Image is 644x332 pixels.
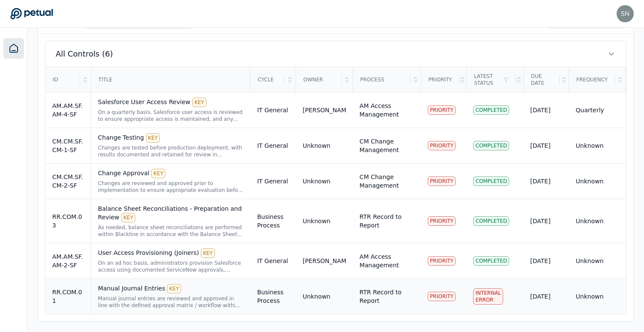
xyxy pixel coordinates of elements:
div: Title [92,68,250,92]
td: IT General [250,93,295,128]
div: PRIORITY [428,105,456,115]
img: snir@petual.ai [617,5,634,22]
div: RR.COM.01 [52,288,84,305]
div: Process [353,68,410,92]
div: PRIORITY [428,141,456,150]
div: [PERSON_NAME] [303,106,346,114]
div: Unknown [303,177,331,185]
div: [DATE] [530,257,562,265]
div: Latest Status [467,68,516,92]
td: IT General [250,128,295,164]
div: Internal Error [473,288,503,305]
div: RTR Record to Report [360,288,414,305]
div: User Access Provisioning (Joiners) [98,248,244,258]
div: Completed [473,256,509,266]
td: Business Process [250,199,295,243]
div: Changes are tested before production deployment, with results documented and retained for review ... [98,144,244,158]
div: Unknown [303,292,331,301]
div: CM Change Management [360,137,414,154]
div: KEY [121,213,135,222]
td: Business Process [250,279,295,314]
div: As needed, balance sheet reconciliations are performed within Blackline in accordance with the Ba... [98,224,244,238]
div: AM.AM.SF.AM-4-SF [52,102,84,119]
button: All Controls (6) [45,41,626,67]
div: KEY [167,284,181,293]
td: Unknown [569,128,626,164]
div: PRIORITY [428,176,456,186]
div: Cycle [251,68,285,92]
td: Unknown [569,243,626,279]
div: KEY [201,248,215,258]
div: [DATE] [530,141,562,150]
div: Manual Journal Entries [98,284,244,293]
div: [PERSON_NAME] [303,257,346,265]
div: Frequency [569,68,615,92]
td: Unknown [569,164,626,199]
div: Priority [422,68,459,92]
div: [DATE] [530,292,562,301]
div: ID [46,68,80,92]
div: Completed [473,141,509,150]
td: IT General [250,164,295,199]
div: AM Access Management [360,252,414,269]
div: KEY [192,98,206,107]
td: Unknown [569,279,626,314]
div: Owner [296,68,342,92]
div: On a quarterly basis, Salesforce user access is reviewed to ensure appropriate access is maintain... [98,109,244,123]
div: On an ad hoc basis, administrators provision Salesforce access using documented ServiceNow approv... [98,260,244,273]
div: Balance Sheet Reconciliations - Preparation and Review [98,204,244,222]
div: CM.CM.SF.CM-2-SF [52,173,84,190]
div: CM.CM.SF.CM-1-SF [52,137,84,154]
div: AM.AM.SF.AM-2-SF [52,252,84,269]
td: Unknown [569,199,626,243]
div: Unknown [303,141,331,150]
div: [DATE] [530,177,562,185]
td: Quarterly [569,93,626,128]
div: Changes are reviewed and approved prior to implementation to ensure appropriate evaluation before... [98,180,244,194]
a: Dashboard [3,38,24,59]
div: Completed [473,176,509,186]
div: PRIORITY [428,256,456,266]
div: RR.COM.03 [52,212,84,230]
div: Due Date [524,68,560,92]
div: CM Change Management [360,173,414,190]
div: PRIORITY [428,216,456,226]
div: Salesforce User Access Review [98,98,244,107]
div: Completed [473,105,509,115]
div: Manual journal entries are reviewed and approved in line with the defined approval matrix / workf... [98,295,244,309]
div: RTR Record to Report [360,212,414,230]
a: Go to Dashboard [10,8,53,20]
div: [DATE] [530,217,562,225]
div: [DATE] [530,106,562,114]
div: Change Approval [98,169,244,178]
div: KEY [151,169,165,178]
div: Unknown [303,217,331,225]
div: PRIORITY [428,292,456,301]
div: AM Access Management [360,102,414,119]
div: Change Testing [98,133,244,143]
span: All Controls (6) [56,48,113,60]
div: Completed [473,216,509,226]
td: IT General [250,243,295,279]
div: KEY [146,133,160,143]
